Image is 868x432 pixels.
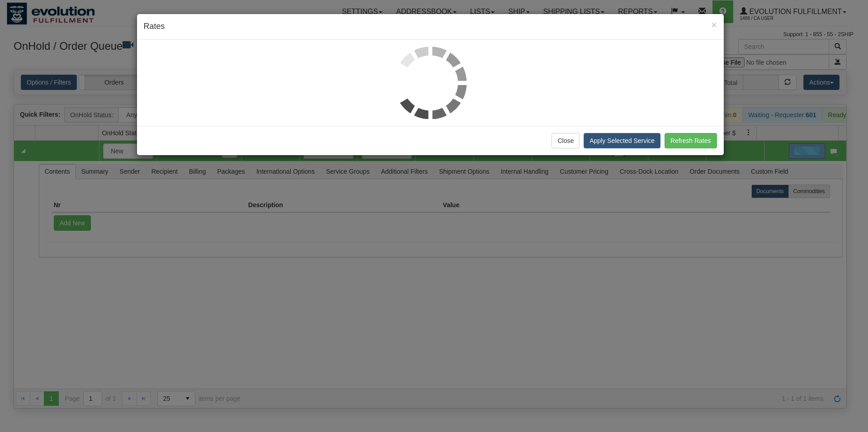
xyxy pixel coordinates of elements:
[665,133,717,148] button: Refresh Rates
[711,19,717,30] span: ×
[394,47,467,119] img: loader.gif
[711,20,717,29] button: Close
[552,133,580,148] button: Close
[584,133,660,148] button: Apply Selected Service
[144,21,717,33] h4: Rates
